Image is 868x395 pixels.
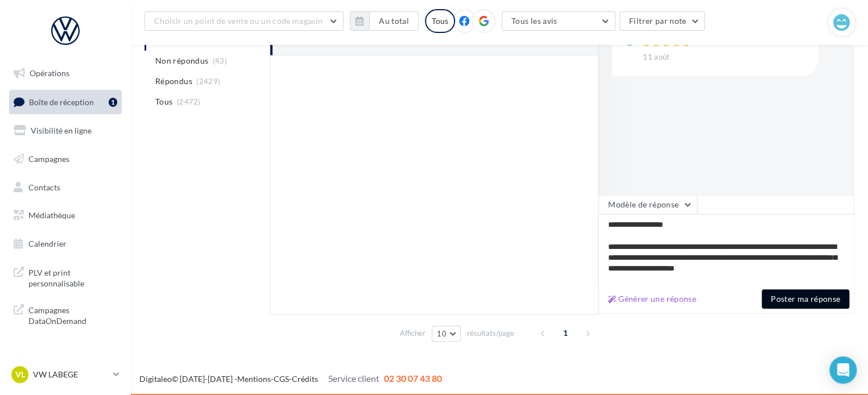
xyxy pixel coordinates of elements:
span: 11 août [643,52,669,63]
div: Tous [425,9,455,33]
span: PLV et print personnalisable [28,265,117,289]
span: 10 [437,329,447,338]
button: Choisir un point de vente ou un code magasin [144,11,344,31]
button: Au total [369,11,419,31]
span: Visibilité en ligne [31,126,92,135]
span: Calendrier [28,239,67,248]
span: Médiathèque [28,210,75,220]
a: Contacts [7,176,124,199]
div: Open Intercom Messenger [829,356,857,384]
a: Médiathèque [7,203,124,227]
span: (43) [213,56,227,65]
span: (2472) [177,97,201,106]
span: Afficher [400,328,425,339]
span: VL [15,369,25,380]
span: Tous [155,96,172,107]
span: Service client [328,373,379,384]
span: Tous les avis [511,16,557,26]
span: 1 [556,324,574,342]
a: Visibilité en ligne [7,119,124,143]
button: Au total [350,11,419,31]
a: Mentions [237,374,271,384]
span: © [DATE]-[DATE] - - - [139,374,442,384]
div: 1 [109,98,117,107]
button: 10 [432,326,461,342]
button: Tous les avis [502,11,615,31]
span: Boîte de réception [29,97,94,106]
span: Choisir un point de vente ou un code magasin [154,16,323,26]
a: Calendrier [7,232,124,256]
a: Crédits [292,374,318,384]
span: Répondus [155,76,192,87]
span: 02 30 07 43 80 [384,373,442,384]
button: Filtrer par note [619,11,705,31]
a: VL VW LABEGE [9,364,122,385]
span: Campagnes [28,154,69,164]
button: Modèle de réponse [598,195,697,214]
button: Poster ma réponse [762,289,849,309]
span: Non répondus [155,55,208,66]
a: PLV et print personnalisable [7,260,124,294]
span: (2429) [196,77,220,86]
button: Générer une réponse [604,292,701,306]
a: Campagnes [7,147,124,171]
span: Opérations [30,68,69,78]
a: Campagnes DataOnDemand [7,298,124,331]
a: Boîte de réception1 [7,90,124,114]
a: Digitaleo [139,374,172,384]
span: résultats/page [467,328,514,339]
span: Campagnes DataOnDemand [28,302,117,327]
span: Contacts [28,182,60,192]
a: Opérations [7,61,124,85]
p: VW LABEGE [33,369,109,380]
a: CGS [274,374,289,384]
